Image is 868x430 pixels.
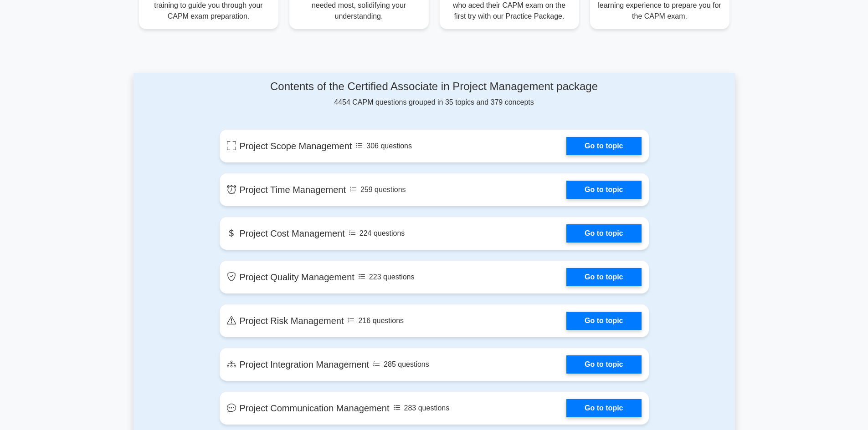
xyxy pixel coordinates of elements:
a: Go to topic [566,312,641,330]
a: Go to topic [566,137,641,155]
a: Go to topic [566,224,641,243]
a: Go to topic [566,399,641,417]
h4: Contents of the Certified Associate in Project Management package [220,80,649,93]
a: Go to topic [566,181,641,199]
a: Go to topic [566,268,641,286]
div: 4454 CAPM questions grouped in 35 topics and 379 concepts [220,80,649,108]
a: Go to topic [566,355,641,374]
